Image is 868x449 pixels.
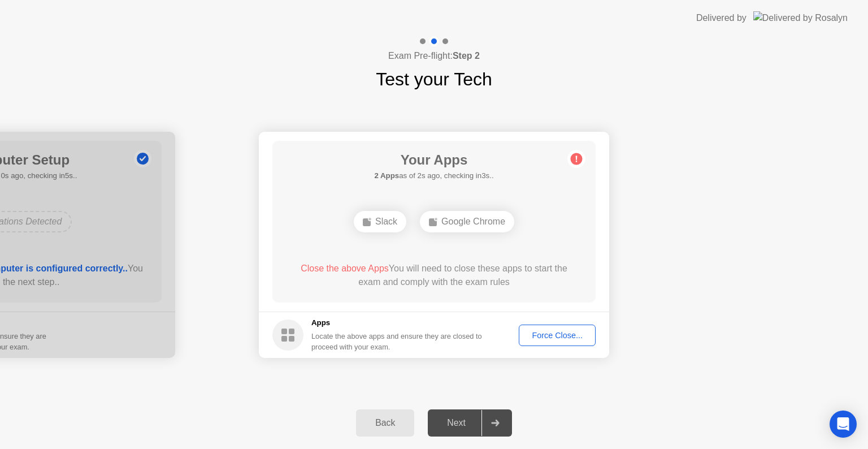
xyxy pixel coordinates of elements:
button: Back [356,409,414,437]
h1: Test your Tech [376,66,492,93]
div: Slack [354,211,406,232]
img: Delivered by Rosalyn [753,11,848,24]
div: You will need to close these apps to start the exam and comply with the exam rules [289,262,580,289]
div: Next [431,418,481,428]
span: Close the above Apps [301,264,389,273]
div: Open Intercom Messenger [830,411,857,438]
div: Locate the above apps and ensure they are closed to proceed with your exam. [311,331,483,352]
b: 2 Apps [374,171,399,180]
h5: Apps [311,317,483,329]
h5: as of 2s ago, checking in3s.. [374,170,493,182]
b: Step 2 [453,51,480,61]
div: Delivered by [696,11,747,25]
h4: Exam Pre-flight: [388,49,480,63]
h1: Your Apps [374,150,493,170]
button: Force Close... [519,325,596,346]
div: Force Close... [523,331,592,340]
button: Next [428,409,512,437]
div: Back [359,418,411,428]
div: Google Chrome [420,211,514,232]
